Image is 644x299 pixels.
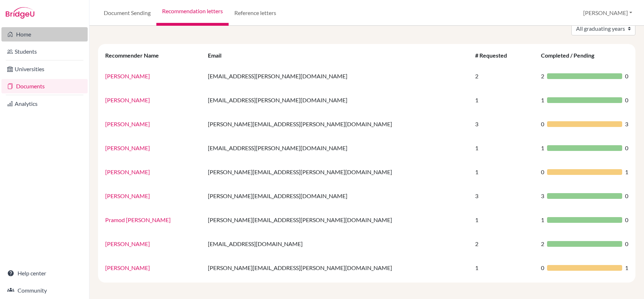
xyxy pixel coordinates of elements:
span: 1 [541,216,544,224]
td: 1 [471,88,537,112]
td: 2 [471,64,537,88]
a: [PERSON_NAME] [105,97,150,103]
a: [PERSON_NAME] [105,240,150,247]
td: [PERSON_NAME][EMAIL_ADDRESS][PERSON_NAME][DOMAIN_NAME] [204,256,471,280]
div: Completed / Pending [541,52,601,59]
a: Students [1,44,88,59]
a: [PERSON_NAME] [105,264,150,271]
span: 1 [541,96,544,104]
span: 3 [625,120,628,128]
span: 1 [625,168,628,176]
span: 0 [625,192,628,200]
a: Community [1,283,88,298]
a: Pramod [PERSON_NAME] [105,216,171,223]
td: [PERSON_NAME][EMAIL_ADDRESS][DOMAIN_NAME] [204,184,471,208]
td: 2 [471,232,537,256]
span: 0 [541,264,544,272]
div: # Requested [475,52,514,59]
span: 1 [625,264,628,272]
span: 0 [625,144,628,152]
a: [PERSON_NAME] [105,144,150,151]
span: 0 [625,96,628,104]
td: 1 [471,160,537,184]
a: Analytics [1,97,88,111]
div: Recommender Name [105,52,166,59]
td: 1 [471,136,537,160]
td: 1 [471,208,537,232]
td: [EMAIL_ADDRESS][PERSON_NAME][DOMAIN_NAME] [204,136,471,160]
span: 3 [541,192,544,200]
div: Email [208,52,229,59]
span: 2 [541,240,544,248]
td: [PERSON_NAME][EMAIL_ADDRESS][PERSON_NAME][DOMAIN_NAME] [204,160,471,184]
span: 0 [625,216,628,224]
span: 0 [625,72,628,80]
td: 3 [471,112,537,136]
span: 1 [541,144,544,152]
a: [PERSON_NAME] [105,168,150,175]
a: Help center [1,266,88,280]
span: 2 [541,72,544,80]
button: [PERSON_NAME] [580,6,635,20]
span: 0 [541,120,544,128]
td: 3 [471,184,537,208]
a: Home [1,27,88,41]
span: 0 [625,240,628,248]
img: Bridge-U [6,7,34,19]
a: [PERSON_NAME] [105,73,150,79]
span: 0 [541,168,544,176]
td: [EMAIL_ADDRESS][PERSON_NAME][DOMAIN_NAME] [204,88,471,112]
td: [PERSON_NAME][EMAIL_ADDRESS][PERSON_NAME][DOMAIN_NAME] [204,112,471,136]
a: [PERSON_NAME] [105,121,150,127]
a: Documents [1,79,88,93]
td: [EMAIL_ADDRESS][PERSON_NAME][DOMAIN_NAME] [204,64,471,88]
td: [EMAIL_ADDRESS][DOMAIN_NAME] [204,232,471,256]
td: [PERSON_NAME][EMAIL_ADDRESS][PERSON_NAME][DOMAIN_NAME] [204,208,471,232]
td: 1 [471,256,537,280]
a: Universities [1,62,88,76]
a: [PERSON_NAME] [105,192,150,199]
